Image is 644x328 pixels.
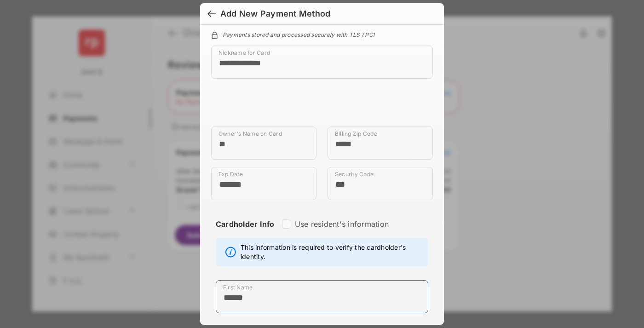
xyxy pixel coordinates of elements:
[295,219,389,229] label: Use resident's information
[211,86,433,127] iframe: Credit card field
[220,9,330,19] div: Add New Payment Method
[216,219,275,245] strong: Cardholder Info
[241,243,423,261] span: This information is required to verify the cardholder's identity.
[211,30,433,38] div: Payments stored and processed securely with TLS / PCI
